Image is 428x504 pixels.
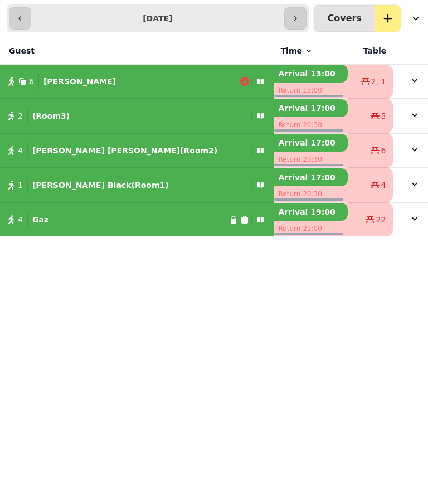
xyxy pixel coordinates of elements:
span: 2, 1 [371,76,386,87]
p: Return 20:30 [274,117,348,133]
p: [PERSON_NAME] [PERSON_NAME](Room2) [32,145,217,156]
p: Arrival 17:00 [274,168,348,186]
p: Gaz [32,214,48,225]
span: 4 [18,214,23,225]
p: Return 15:00 [274,83,348,98]
button: Time [281,45,313,56]
p: Arrival 13:00 [274,65,348,83]
p: Arrival 17:00 [274,99,348,117]
span: 6 [381,145,386,156]
span: 22 [376,214,386,225]
p: Return 21:00 [274,221,348,236]
p: Arrival 17:00 [274,134,348,152]
p: Arrival 19:00 [274,203,348,221]
p: [PERSON_NAME] Black(Room1) [32,180,169,191]
span: 4 [18,145,23,156]
span: 1 [18,180,23,191]
p: Return 20:30 [274,186,348,202]
span: Time [281,45,302,56]
th: Table [348,37,393,65]
p: Return 20:30 [274,152,348,167]
span: 6 [29,76,34,87]
span: 4 [381,180,386,191]
p: (Room3) [32,110,70,122]
span: 5 [381,110,386,122]
button: Covers [314,5,375,32]
span: 2 [18,110,23,122]
p: [PERSON_NAME] [43,76,116,87]
p: Covers [328,14,362,23]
